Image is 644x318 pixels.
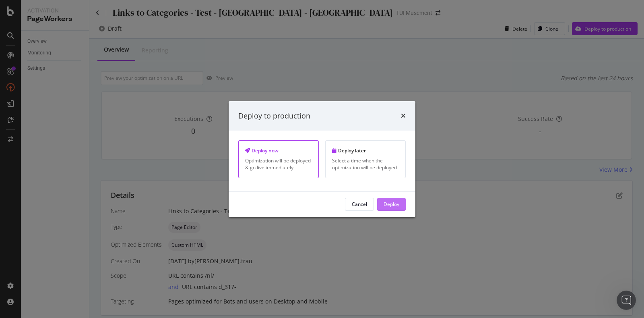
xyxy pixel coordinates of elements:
div: Deploy now [245,147,312,154]
iframe: Intercom live chat [617,291,636,310]
div: Cancel [352,201,367,208]
div: Deploy [384,201,399,208]
div: Optimization will be deployed & go live immediately [245,157,312,171]
button: Cancel [345,198,374,211]
div: times [401,110,406,121]
div: modal [229,101,415,217]
div: Deploy later [332,147,399,154]
div: Deploy to production [238,110,310,121]
button: Deploy [377,198,406,211]
div: Select a time when the optimization will be deployed [332,157,399,171]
